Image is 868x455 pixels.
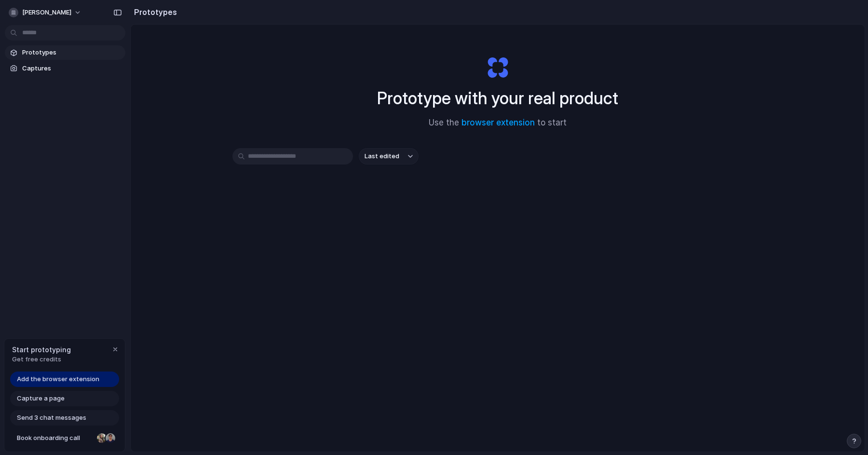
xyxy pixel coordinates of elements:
a: Add the browser extension [10,372,119,387]
div: Nicole Kubica [96,432,108,444]
span: Send 3 chat messages [17,413,86,423]
a: Prototypes [5,45,125,60]
span: Book onboarding call [17,433,93,443]
div: Christian Iacullo [105,432,116,444]
span: Use the to start [429,117,567,129]
span: [PERSON_NAME] [22,8,71,17]
a: browser extension [461,118,535,127]
button: Last edited [359,148,419,165]
h2: Prototypes [130,6,177,18]
span: Add the browser extension [17,374,99,384]
h1: Prototype with your real product [377,85,618,111]
span: Capture a page [17,394,65,403]
a: Captures [5,61,125,76]
span: Get free credits [12,355,71,364]
button: [PERSON_NAME] [5,5,86,20]
span: Prototypes [22,48,122,57]
span: Start prototyping [12,345,71,355]
span: Last edited [365,152,399,161]
a: Book onboarding call [10,430,119,446]
span: Captures [22,64,122,73]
